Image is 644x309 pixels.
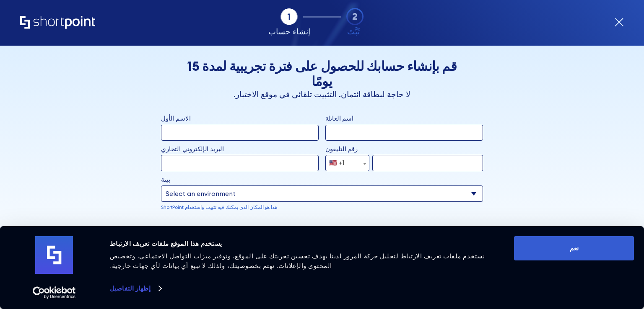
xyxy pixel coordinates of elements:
a: Usercentrics Cookiebot - يفتح في نافذة جديدة [18,286,91,299]
button: نعم [514,236,634,260]
font: نستخدم ملفات تعريف الارتباط لتحليل حركة المرور لدينا بهدف تحسين تجربتك على الموقع، وتوفير ميزات ا... [110,252,485,269]
a: إظهار التفاصيل [110,282,161,295]
font: يستخدم هذا الموقع ملفات تعريف الارتباط [110,240,222,247]
img: الشعار [35,236,73,274]
font: إظهار التفاصيل [110,285,151,292]
font: نعم [570,245,579,252]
